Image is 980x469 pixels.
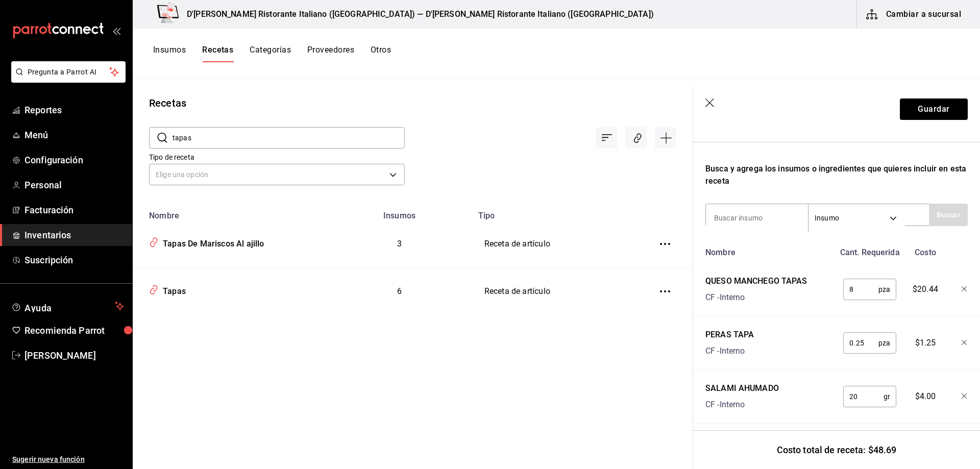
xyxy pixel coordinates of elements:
div: Elige una opción [149,164,405,185]
td: Receta de artículo [472,268,642,315]
div: CF - Interno [705,399,779,411]
span: Sugerir nueva función [12,454,124,465]
th: Tipo [472,205,642,220]
th: Insumos [327,205,472,220]
div: PERAS TAPA [705,329,754,341]
label: Tipo de receta [149,154,405,161]
span: Reportes [24,103,124,117]
div: Recetas [149,95,186,111]
div: navigation tabs [153,45,391,62]
div: Tapas De Mariscos Al ajillo [159,234,264,250]
span: $20.44 [913,283,938,295]
span: Ayuda [24,300,111,312]
div: Cant. Requerida [835,242,901,259]
button: Proveedores [307,45,354,62]
div: Ordenar por [596,127,617,149]
button: Recetas [202,45,233,62]
span: Configuración [24,153,124,167]
div: Insumo [808,204,905,232]
span: Inventarios [24,228,124,242]
button: Categorías [250,45,291,62]
th: Nombre [133,205,327,220]
div: Asociar recetas [625,127,647,149]
div: Nombre [701,242,835,259]
div: Costo [901,242,946,259]
div: Tapas [159,282,186,298]
div: CF - Interno [705,345,754,357]
div: Agregar receta [655,127,676,149]
a: Pregunta a Parrot AI [7,74,126,85]
input: 0 [843,333,878,353]
button: Guardar [900,98,968,120]
input: Buscar insumo [706,207,808,229]
button: open_drawer_menu [112,27,120,35]
div: pza [843,332,896,354]
span: 6 [397,286,402,296]
td: Receta de artículo [472,220,642,268]
span: Facturación [24,203,124,217]
div: gr [843,386,896,407]
span: $4.00 [915,390,936,403]
table: inventoriesTable [133,205,693,315]
span: [PERSON_NAME] [24,349,124,362]
span: $1.25 [915,337,936,349]
span: 3 [397,239,402,249]
div: CF - Interno [705,291,807,304]
div: Costo total de receta: $48.69 [693,430,980,469]
span: Menú [24,128,124,142]
span: Personal [24,178,124,192]
button: Otros [371,45,391,62]
input: Buscar nombre de receta [173,128,405,148]
input: 0 [843,386,884,407]
span: Pregunta a Parrot AI [28,67,110,78]
span: Recomienda Parrot [24,324,124,337]
div: SALAMI AHUMADO [705,382,779,394]
button: Insumos [153,45,186,62]
div: QUESO MANCHEGO TAPAS [705,275,807,287]
h3: D'[PERSON_NAME] Ristorante Italiano ([GEOGRAPHIC_DATA]) — D'[PERSON_NAME] Ristorante Italiano ([G... [179,8,654,20]
div: Busca y agrega los insumos o ingredientes que quieres incluir en esta receta [705,163,968,187]
span: Suscripción [24,253,124,267]
button: Pregunta a Parrot AI [11,61,126,83]
div: pza [843,279,896,300]
input: 0 [843,279,878,300]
